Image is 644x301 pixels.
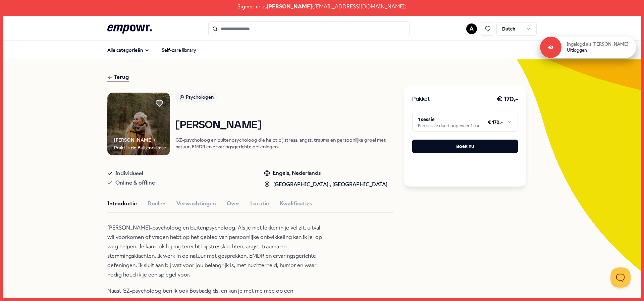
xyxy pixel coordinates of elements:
[567,47,587,53] a: Uitloggen
[175,93,217,102] div: Psychologen
[107,199,137,208] button: Introductie
[175,119,393,131] h1: [PERSON_NAME]
[250,199,269,208] button: Locatie
[264,169,387,178] div: Engels, Nederlands
[267,2,312,11] span: [PERSON_NAME]
[114,136,170,151] div: [PERSON_NAME] / Praktijk de Buitenruimte
[107,93,170,155] img: Product Image
[102,43,202,57] nav: Main
[412,95,430,104] h3: Pakket
[497,94,518,105] h3: € 170,-
[208,21,410,36] input: Search for products, categories or subcategories
[175,137,393,150] p: GZ-psycholoog en buitenpsycholoog die helpt bij stress, angst, trauma en persoonlijke groei met n...
[115,178,155,188] span: Online & offline
[280,199,312,208] button: Kwalificaties
[610,267,631,288] iframe: Help Scout Beacon - Open
[107,73,129,82] div: Terug
[567,41,628,47] p: Ingelogd als [PERSON_NAME]
[227,199,239,208] button: Over
[466,23,477,34] button: A
[102,43,155,57] button: Alle categorieën
[412,140,518,153] button: Boek nu
[175,93,393,104] a: Psychologen
[264,180,387,189] div: [GEOGRAPHIC_DATA] , [GEOGRAPHIC_DATA]
[176,199,216,208] button: Verwachtingen
[156,43,202,57] a: Self-care library
[148,199,166,208] button: Doelen
[115,169,143,178] span: Individueel
[107,223,325,280] p: [PERSON_NAME]-psycholoog en buitenpsycholoog. Als je niet lekker in je vel zit, uitval wil voorko...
